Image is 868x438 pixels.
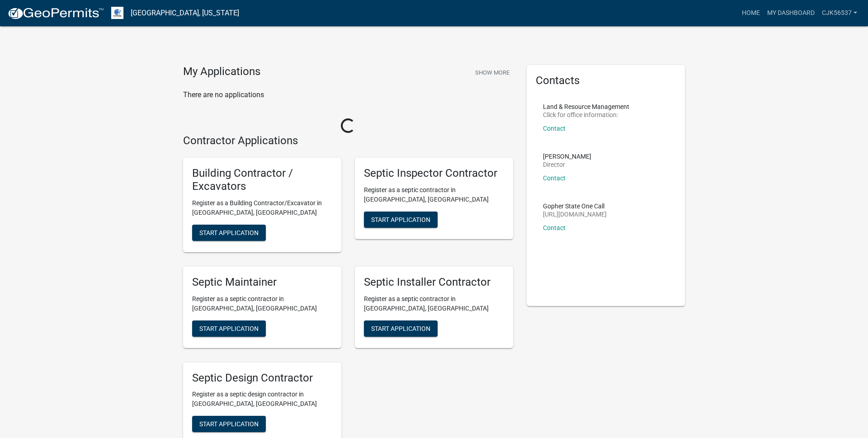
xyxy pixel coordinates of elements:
button: Start Application [192,416,266,432]
span: Start Application [199,229,259,236]
p: Register as a septic contractor in [GEOGRAPHIC_DATA], [GEOGRAPHIC_DATA] [364,185,504,204]
span: Start Application [199,420,259,428]
a: cjk56537 [818,5,861,22]
h4: My Applications [183,65,260,79]
h5: Building Contractor / Excavators [192,167,332,193]
p: Click for office information: [543,112,629,118]
a: Contact [543,174,566,182]
button: Show More [472,65,513,80]
p: Gopher State One Call [543,203,607,209]
a: [GEOGRAPHIC_DATA], [US_STATE] [131,5,239,21]
img: Otter Tail County, Minnesota [111,7,123,19]
h4: Contractor Applications [183,134,513,147]
h5: Septic Inspector Contractor [364,167,504,180]
h5: Septic Maintainer [192,276,332,289]
button: Start Application [364,320,438,337]
p: [URL][DOMAIN_NAME] [543,211,607,217]
p: Register as a septic contractor in [GEOGRAPHIC_DATA], [GEOGRAPHIC_DATA] [364,294,504,313]
a: Contact [543,125,566,132]
p: Register as a Building Contractor/Excavator in [GEOGRAPHIC_DATA], [GEOGRAPHIC_DATA] [192,198,332,217]
h5: Septic Design Contractor [192,372,332,385]
a: Contact [543,224,566,231]
p: [PERSON_NAME] [543,153,591,160]
span: Start Application [371,216,430,223]
h5: Septic Installer Contractor [364,276,504,289]
a: Home [738,5,764,22]
p: There are no applications [183,89,513,100]
h5: Contacts [536,74,676,87]
p: Director [543,161,591,168]
span: Start Application [199,325,259,332]
p: Land & Resource Management [543,104,629,110]
a: My Dashboard [764,5,818,22]
button: Start Application [192,320,266,337]
span: Start Application [371,325,430,332]
p: Register as a septic design contractor in [GEOGRAPHIC_DATA], [GEOGRAPHIC_DATA] [192,390,332,409]
button: Start Application [192,225,266,241]
p: Register as a septic contractor in [GEOGRAPHIC_DATA], [GEOGRAPHIC_DATA] [192,294,332,313]
button: Start Application [364,212,438,228]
